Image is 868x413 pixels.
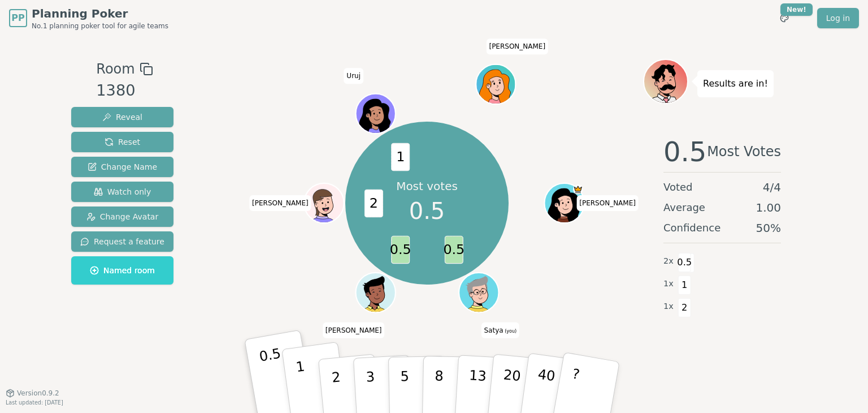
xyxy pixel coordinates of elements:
span: Planning Poker [32,6,168,21]
span: 1 x [663,300,674,313]
span: Confidence [663,220,721,236]
span: Click to change your name [576,195,639,211]
div: 1380 [96,79,153,102]
a: Log in [817,8,859,28]
span: 2 [678,298,691,317]
span: 0.5 [663,138,706,165]
span: 0.5 [409,194,445,228]
span: Reveal [102,111,142,123]
span: Last updated: [DATE] [6,399,63,406]
p: Results are in! [703,76,768,92]
span: 0.5 [444,235,463,264]
span: Change Name [88,161,157,173]
button: Click to change your avatar [460,274,497,311]
span: Click to change your name [486,38,548,54]
span: 1.00 [756,200,781,216]
span: No.1 planning poker tool for agile teams [32,21,168,31]
button: Change Avatar [71,206,173,227]
p: 0.5 [258,346,290,410]
span: Named room [90,265,155,276]
span: Click to change your name [249,195,311,211]
div: New! [780,3,813,16]
span: Voted [663,179,693,195]
span: 2 [364,189,383,217]
span: Nancy is the host [572,184,583,195]
span: Click to change your name [344,68,363,84]
span: 4 / 4 [763,179,781,195]
span: Most Votes [707,138,781,165]
span: 1 x [663,278,674,290]
span: 1 [391,143,410,171]
span: 2 x [663,255,674,268]
span: Click to change your name [323,322,385,338]
span: 0.5 [678,253,691,272]
span: 0.5 [391,235,410,264]
button: New! [774,8,795,28]
button: Named room [71,256,173,285]
span: Reset [105,136,140,148]
button: Reset [71,132,173,152]
button: Watch only [71,182,173,202]
span: Average [663,200,705,216]
button: Version0.9.2 [6,389,59,398]
button: Request a feature [71,231,173,252]
p: Most votes [396,178,458,194]
button: Reveal [71,107,173,127]
span: 1 [678,276,691,295]
button: Change Name [71,157,173,177]
span: Watch only [94,186,151,197]
span: Change Avatar [86,211,159,222]
span: 50 % [756,220,781,236]
span: Click to change your name [481,322,519,338]
a: PPPlanning PokerNo.1 planning poker tool for agile teams [9,6,168,31]
span: (you) [504,329,517,334]
span: PP [11,11,24,25]
span: Version 0.9.2 [17,389,59,398]
span: Request a feature [80,236,164,247]
span: Room [96,59,134,79]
